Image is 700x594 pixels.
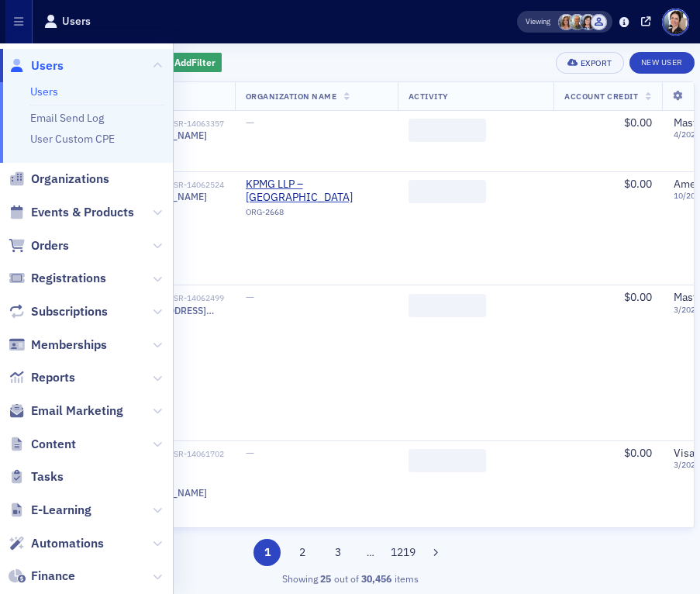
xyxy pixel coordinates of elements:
[9,436,76,453] a: Content
[5,572,695,585] div: Showing out of items
[30,111,104,125] a: Email Send Log
[31,171,109,188] span: Organizations
[9,337,107,354] a: Memberships
[31,468,64,485] span: Tasks
[409,91,449,102] span: Activity
[139,180,224,190] div: USR-14062524
[31,502,91,519] span: E-Learning
[246,116,254,130] span: —
[139,119,224,129] div: USR-14063357
[409,180,486,203] span: ‌
[31,237,69,254] span: Orders
[409,294,486,317] span: ‌
[9,237,69,254] a: Orders
[31,535,104,552] span: Automations
[591,14,607,30] span: Dan Baer
[246,290,254,304] span: —
[139,293,224,303] div: USR-14062499
[9,502,91,519] a: E-Learning
[62,14,91,29] h1: Users
[9,468,64,485] a: Tasks
[9,303,108,320] a: Subscriptions
[9,57,64,74] a: Users
[30,132,115,146] a: User Custom CPE
[564,91,638,102] span: Account Credit
[246,446,254,460] span: —
[31,568,75,585] span: Finance
[246,91,337,102] span: Organization Name
[9,171,109,188] a: Organizations
[9,270,106,287] a: Registrations
[624,446,652,460] span: $0.00
[624,290,652,304] span: $0.00
[629,52,695,74] a: New User
[31,436,76,453] span: Content
[31,303,108,320] span: Subscriptions
[359,572,395,585] strong: 30,456
[624,177,652,191] span: $0.00
[526,16,550,27] span: Viewing
[9,369,75,386] a: Reports
[174,55,216,69] span: Add Filter
[9,535,104,552] a: Automations
[558,14,574,30] span: Cheryl Moss
[9,204,134,221] a: Events & Products
[246,207,387,223] div: ORG-2668
[246,178,387,205] span: KPMG LLP – Denver
[31,57,64,74] span: Users
[318,572,334,585] strong: 25
[168,449,224,459] div: USR-14061702
[580,14,596,30] span: Stacy Svendsen
[9,568,75,585] a: Finance
[409,119,486,142] span: ‌
[31,270,106,287] span: Registrations
[389,539,416,566] button: 1219
[31,402,123,420] span: Email Marketing
[253,539,281,566] button: 1
[289,539,316,566] button: 2
[569,14,585,30] span: Derrol Moorhead
[581,59,612,67] div: Export
[556,52,623,74] button: Export
[31,369,75,386] span: Reports
[662,9,689,36] span: Profile
[360,545,381,559] span: …
[246,178,387,205] a: KPMG LLP – [GEOGRAPHIC_DATA]
[30,85,58,98] a: Users
[624,116,652,130] span: $0.00
[324,539,351,566] button: 3
[31,204,134,221] span: Events & Products
[9,402,123,420] a: Email Marketing
[31,337,107,354] span: Memberships
[409,449,486,472] span: ‌
[159,53,222,72] button: AddFilter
